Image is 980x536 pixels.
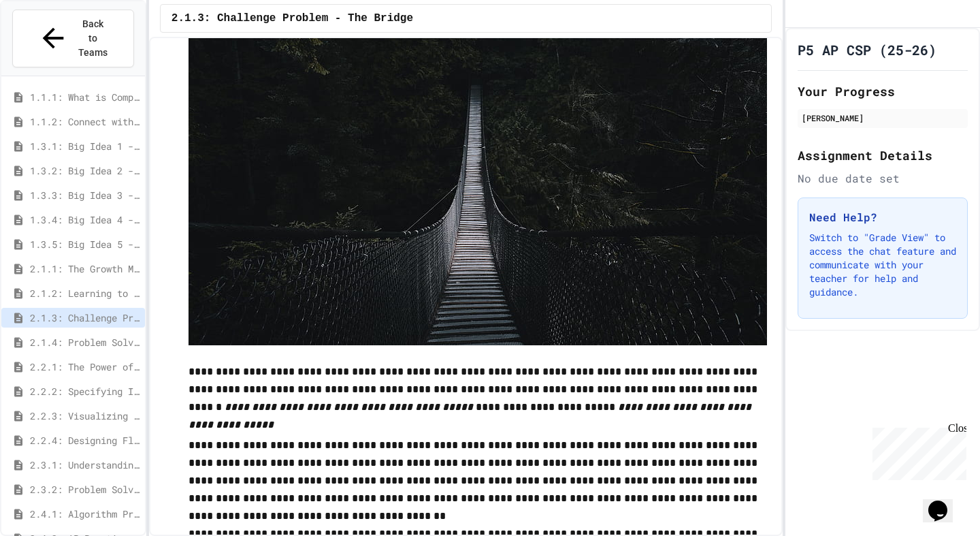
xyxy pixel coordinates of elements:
span: 1.3.2: Big Idea 2 - Data [30,163,140,178]
span: 2.1.3: Challenge Problem - The Bridge [30,311,140,325]
span: 2.1.1: The Growth Mindset [30,262,140,276]
span: 1.3.3: Big Idea 3 - Algorithms and Programming [30,188,140,202]
span: Back to Teams [77,17,109,60]
button: Back to Teams [12,10,134,67]
span: 1.3.1: Big Idea 1 - Creative Development [30,139,140,153]
span: 2.3.2: Problem Solving Reflection [30,482,140,496]
iframe: chat widget [923,482,966,522]
span: 2.2.2: Specifying Ideas with Pseudocode [30,384,140,398]
h3: Need Help? [809,209,956,225]
span: 2.1.3: Challenge Problem - The Bridge [171,10,413,27]
h2: Assignment Details [798,146,968,165]
div: No due date set [798,170,968,187]
h1: P5 AP CSP (25-26) [798,40,936,59]
div: Chat with us now!Close [5,5,94,86]
span: 1.3.5: Big Idea 5 - Impact of Computing [30,237,140,251]
div: [PERSON_NAME] [802,112,964,124]
span: 2.2.3: Visualizing Logic with Flowcharts [30,409,140,423]
span: 2.3.1: Understanding Games with Flowcharts [30,458,140,472]
span: 2.2.1: The Power of Algorithms [30,360,140,374]
h2: Your Progress [798,82,968,101]
p: Switch to "Grade View" to access the chat feature and communicate with your teacher for help and ... [809,231,956,299]
span: 1.1.1: What is Computer Science? [30,90,140,104]
span: 2.1.2: Learning to Solve Hard Problems [30,286,140,300]
span: 2.4.1: Algorithm Practice Exercises [30,507,140,521]
span: 1.3.4: Big Idea 4 - Computing Systems and Networks [30,212,140,227]
span: 1.1.2: Connect with Your World [30,114,140,129]
iframe: chat widget [867,422,966,480]
span: 2.1.4: Problem Solving Practice [30,335,140,349]
span: 2.2.4: Designing Flowcharts [30,433,140,447]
